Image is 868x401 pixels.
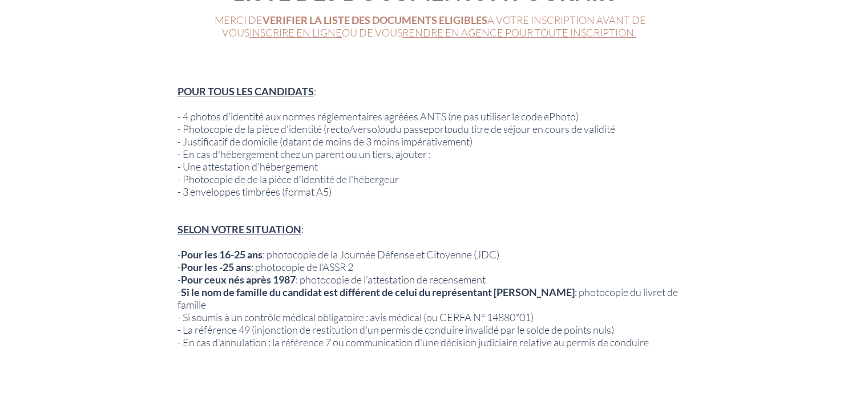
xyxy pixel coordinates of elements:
[177,261,353,273] span: - : photocopie de l'ASSR 2
[177,336,649,349] span: - En cas d'annulation : la référence 7 ou communication d'une décision judiciaire relative au per...
[177,135,473,148] span: - Justificatif de domicile (datant de moins de 3 moins impérativement)
[814,346,868,400] iframe: Wix Chat
[177,248,499,261] span: - : photocopie de la Journée Défense et Citoyenne (JDC)
[380,123,390,135] span: ou
[181,286,575,298] span: Si le nom de famille du candidat est différent de celui du représentant [PERSON_NAME]
[177,185,332,198] span: - 3 enveloppes timbrées (format A5)
[447,123,458,135] span: ou
[263,14,487,26] span: VERIFIER LA LISTE DES DOCUMENTS ELIGIBLES
[177,223,304,236] span: :
[177,223,301,236] span: SELON VOTRE SITUATION
[177,323,614,336] span: - La référence 49 (injonction de restitution d'un permis de conduire invalidé par le solde de poi...
[181,248,263,261] span: Pour les 16-25 ans
[177,173,399,185] span: - Photocopie de de la pièce d'identité de l'hébergeur
[181,273,296,286] span: Pour ceux nés après 1987
[177,311,534,323] span: - Si soumis à un contrôle médical obligatoire : avis médical (ou CERFA N° 14880*01)
[177,160,318,173] span: - Une attestation d'hébergement
[177,110,579,123] span: - 4 photos d'identité aux normes réglementaires agréées ANTS (ne pas utiliser le code ePhoto)
[215,14,646,39] span: MERCI DE A VOTRE INSCRIPTION AVANT DE VOUS OU DE VOUS
[177,85,316,98] span: :
[177,123,615,135] span: - Photocopie de la pièce d'identité (recto/verso) du passeport du titre de séjour en cours de val...
[181,261,251,273] span: Pour les -25 ans
[402,26,636,39] a: RENDRE EN AGENCE POUR TOUTE INSCRIPTION.
[177,85,314,98] span: POUR TOUS LES CANDIDATS
[177,148,431,160] span: - En cas d'hébergement chez un parent ou un tiers, ajouter :
[177,286,678,311] span: - : photocopie du livret de famille
[249,26,342,39] a: INSCRIRE EN LIGNE
[177,273,486,286] span: - : photocopie de l'attestation de recensement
